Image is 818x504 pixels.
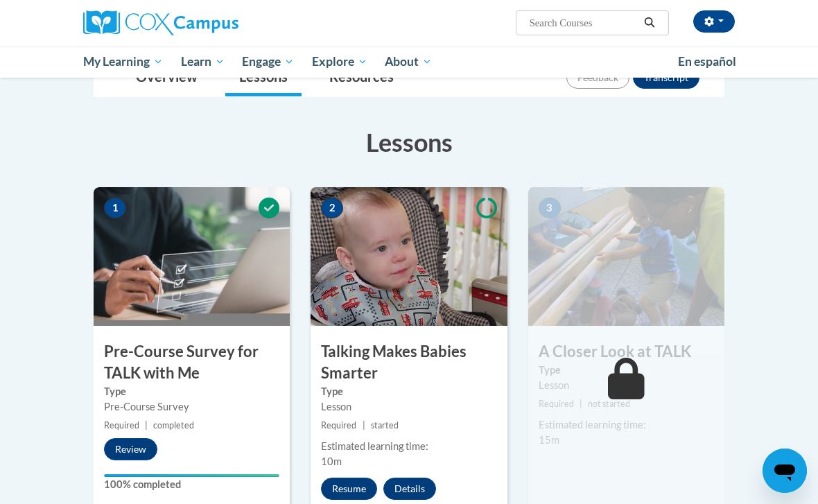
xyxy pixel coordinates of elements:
a: Overview [122,60,211,96]
h3: Talking Makes Babies Smarter [311,341,507,384]
label: Type [104,384,279,399]
span: Learn [181,53,225,70]
span: Required [321,420,356,431]
a: En español [669,47,745,76]
div: Pre-Course Survey [104,399,279,415]
a: Learn [172,46,234,78]
div: Lesson [539,378,714,393]
a: Resources [315,60,408,96]
a: Lessons [225,60,302,96]
button: Account Settings [693,10,735,33]
span: not started [588,399,630,409]
img: Course Image [528,187,724,326]
span: completed [153,420,194,431]
img: Course Image [94,187,290,326]
label: Type [321,384,496,399]
span: 10m [321,455,342,467]
span: About [385,53,432,70]
span: Explore [312,53,367,70]
span: Required [104,420,139,431]
img: Cox Campus [83,10,238,35]
span: | [580,399,582,409]
div: Estimated learning time: [321,439,496,454]
button: Search [639,15,660,31]
img: Course Image [311,187,507,326]
button: Transcript [633,67,699,89]
div: Main menu [73,46,745,78]
span: | [363,420,365,431]
span: | [145,420,148,431]
a: Cox Campus [83,10,286,35]
span: Engage [242,53,294,70]
input: Search Courses [528,15,639,31]
h3: Lessons [94,125,724,159]
a: Engage [233,46,303,78]
label: Type [539,363,714,378]
button: Review [104,438,157,460]
div: Lesson [321,399,496,415]
a: My Learning [74,46,172,78]
span: En español [678,54,736,69]
h3: A Closer Look at TALK [528,341,724,363]
h3: Pre-Course Survey for TALK with Me [94,341,290,384]
button: Details [383,478,436,500]
span: started [371,420,399,431]
span: 15m [539,434,559,446]
span: 1 [104,198,126,218]
button: Feedback [566,67,629,89]
div: Estimated learning time: [539,417,714,433]
a: Explore [303,46,376,78]
div: Your progress [104,474,279,477]
span: My Learning [83,53,163,70]
button: Resume [321,478,377,500]
span: 2 [321,198,343,218]
a: About [376,46,442,78]
label: 100% completed [104,477,279,492]
span: Required [539,399,574,409]
span: 3 [539,198,561,218]
iframe: Button to launch messaging window [763,449,807,493]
